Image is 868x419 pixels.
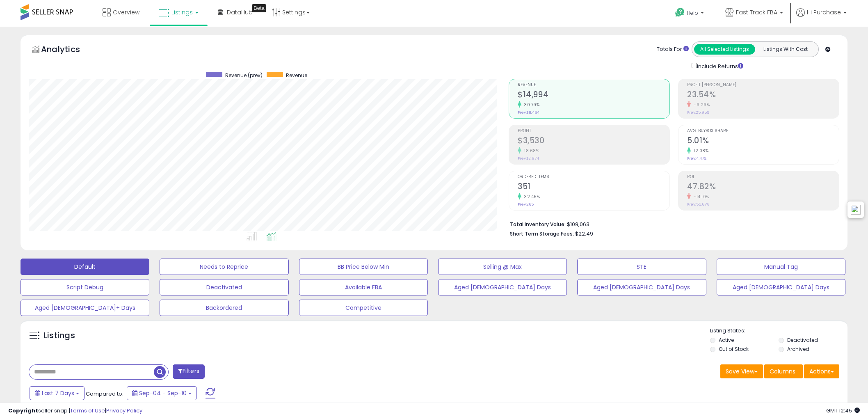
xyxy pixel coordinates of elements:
button: Deactivated [160,279,288,295]
h2: 5.01% [687,136,839,147]
button: Listings With Cost [755,44,816,55]
b: Short Term Storage Fees: [510,230,574,237]
button: All Selected Listings [694,44,755,55]
strong: Copyright [8,407,38,414]
button: Aged [DEMOGRAPHIC_DATA] Days [717,279,845,295]
p: Listing States: [710,327,847,335]
button: Manual Tag [717,259,845,275]
h2: $14,994 [518,90,669,101]
button: Actions [804,364,839,378]
span: Sep-04 - Sep-10 [139,389,187,397]
small: 18.68% [521,148,539,154]
span: Profit [PERSON_NAME] [687,83,839,87]
span: Columns [770,367,795,375]
h2: $3,530 [518,136,669,147]
span: ROI [687,175,839,179]
small: Prev: 265 [518,202,534,207]
h2: 47.82% [687,182,839,193]
li: $109,063 [510,219,833,229]
small: Prev: $11,464 [518,110,539,115]
h5: Analytics [41,44,96,57]
button: Script Debug [21,279,149,295]
button: Aged [DEMOGRAPHIC_DATA] Days [438,279,567,295]
div: seller snap | | [8,407,142,415]
span: Compared to: [86,390,123,398]
button: Filters [173,364,205,379]
h2: 23.54% [687,90,839,101]
span: 2025-09-18 12:45 GMT [826,407,860,414]
small: Prev: 25.95% [687,110,709,115]
span: Listings [171,8,193,16]
button: Save View [720,364,763,378]
span: Revenue [518,83,669,87]
b: Total Inventory Value: [510,221,566,228]
img: icon48.png [851,205,861,215]
span: Revenue (prev) [225,72,263,79]
label: Out of Stock [719,346,749,353]
span: Fast Track FBA [736,8,777,16]
a: Privacy Policy [106,407,142,414]
label: Deactivated [787,337,818,343]
small: 30.79% [521,102,539,108]
span: Last 7 Days [42,389,74,397]
small: Prev: 55.67% [687,202,709,207]
span: DataHub [227,8,253,16]
small: Prev: 4.47% [687,156,706,161]
div: Include Returns [685,61,753,71]
button: Aged [DEMOGRAPHIC_DATA]+ Days [21,300,149,316]
span: Ordered Items [518,175,669,179]
button: Backordered [160,300,288,316]
div: Totals For [657,46,689,53]
button: BB Price Below Min [299,259,428,275]
h5: Listings [43,330,75,341]
small: 32.45% [521,194,540,200]
span: $22.49 [575,230,593,238]
span: Help [687,9,698,16]
div: Tooltip anchor [252,4,266,12]
button: Competitive [299,300,428,316]
span: Revenue [286,72,307,79]
button: Selling @ Max [438,259,567,275]
a: Help [669,1,712,27]
button: Last 7 Days [30,386,85,400]
span: Profit [518,129,669,133]
a: Terms of Use [70,407,105,414]
span: Hi Purchase [807,8,841,16]
small: -9.29% [691,102,710,108]
button: Available FBA [299,279,428,295]
label: Active [719,337,734,343]
a: Hi Purchase [796,8,847,27]
button: Sep-04 - Sep-10 [127,386,197,400]
small: Prev: $2,974 [518,156,539,161]
small: -14.10% [691,194,709,200]
h2: 351 [518,182,669,193]
span: Avg. Buybox Share [687,129,839,133]
i: Get Help [675,7,685,18]
small: 12.08% [691,148,708,154]
button: Columns [764,364,803,378]
button: Default [21,259,149,275]
button: STE [577,259,706,275]
button: Needs to Reprice [160,259,288,275]
button: Aged [DEMOGRAPHIC_DATA] Days [577,279,706,295]
label: Archived [787,346,809,353]
span: Overview [113,8,139,16]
